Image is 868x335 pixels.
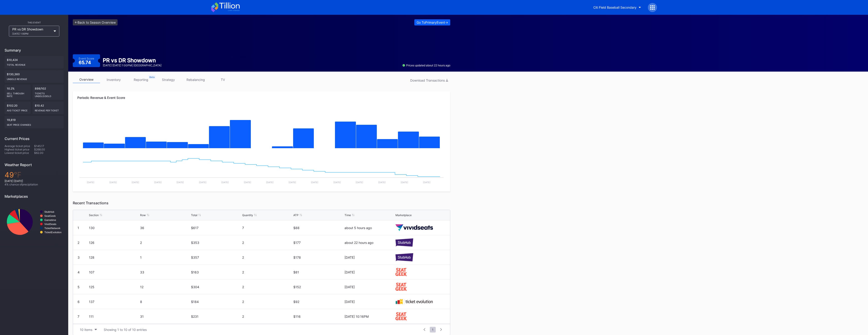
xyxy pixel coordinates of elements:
[242,270,292,274] div: 2
[293,255,343,259] div: $178
[79,57,94,60] div: Event Score
[103,57,161,64] div: PR vs DR Showdown
[154,181,162,184] text: [DATE]
[127,76,155,83] a: reporting
[77,107,446,153] svg: Chart title
[78,300,80,304] div: 6
[89,315,139,318] div: 111
[44,219,56,221] text: Gametime
[345,213,351,217] div: Time
[33,85,64,100] div: 898/102
[199,181,206,184] text: [DATE]
[80,328,92,332] div: 10 items
[395,268,407,276] img: seatGeek.svg
[44,227,60,230] text: TicketNetwork
[191,270,241,274] div: $163
[78,226,79,230] div: 1
[44,223,56,225] text: VividSeats
[395,253,413,261] img: stubHub.svg
[395,238,413,246] img: stubHub.svg
[242,213,253,217] div: Quantity
[78,255,80,259] div: 3
[44,215,56,217] text: SeatGeek
[242,285,292,289] div: 2
[191,285,241,289] div: $304
[5,21,64,24] div: This Event
[395,312,407,320] img: seatGeek.svg
[191,300,241,304] div: $184
[35,107,62,112] div: Revenue per ticket
[78,315,79,318] div: 7
[89,300,139,304] div: 137
[395,299,433,304] img: tevo.svg
[103,64,161,67] div: [DATE] [DATE] 1:00PM | [GEOGRAPHIC_DATA]
[7,76,61,80] div: Unsold Revenue
[77,153,446,187] svg: Chart title
[345,270,395,274] div: [DATE]
[293,241,343,245] div: $177
[293,270,343,274] div: $81
[44,210,54,213] text: StubHub
[34,144,64,148] div: $145.17
[242,255,292,259] div: 2
[79,60,92,65] div: 65.74
[132,181,139,184] text: [DATE]
[5,70,64,83] div: $130,360
[401,181,408,184] text: [DATE]
[176,181,184,184] text: [DATE]
[12,32,51,35] div: [DATE] 1:00PM
[5,170,64,179] div: 49
[191,315,241,318] div: $231
[345,255,395,259] div: [DATE]
[140,315,190,318] div: 31
[100,76,127,83] a: inventory
[289,181,296,184] text: [DATE]
[140,255,190,259] div: 1
[5,48,64,52] div: Summary
[191,226,241,230] div: $617
[345,285,395,289] div: [DATE]
[5,151,34,155] div: Lowest ticket price
[593,5,637,9] div: Citi Field Baseball Secondary
[14,170,21,179] span: ℉
[378,181,386,184] text: [DATE]
[5,179,64,183] div: [DATE] [DATE]
[78,327,99,333] button: 10 items
[78,270,80,274] div: 4
[293,315,343,318] div: $116
[78,285,80,289] div: 5
[293,300,343,304] div: $92
[73,19,118,25] a: <-Back to Season Overview
[266,181,274,184] text: [DATE]
[410,78,448,82] div: Download Transactions
[44,231,61,234] text: TicketEvolution
[5,116,64,128] div: 19,819
[242,300,292,304] div: 2
[5,102,31,114] div: $102.20
[5,202,64,242] svg: Chart title
[333,181,341,184] text: [DATE]
[182,76,209,83] a: rebalancing
[140,226,190,230] div: 36
[140,213,146,217] div: Row
[408,77,450,83] button: Download Transactions
[7,122,61,126] div: seat price changes
[89,213,99,217] div: Section
[590,3,644,12] button: Citi Field Baseball Secondary
[242,241,292,245] div: 2
[77,96,446,100] div: Periodic Revenue & Event Score
[7,107,28,112] div: Avg ticket price
[345,300,395,304] div: [DATE]
[35,90,62,97] div: Tickets Unsold/Sold
[293,226,343,230] div: $88
[89,255,139,259] div: 128
[293,213,299,217] div: ATP
[5,85,31,100] div: 10.2%
[73,76,100,83] a: overview
[5,144,34,148] div: Average ticket price
[34,151,64,155] div: $62.00
[221,181,229,184] text: [DATE]
[5,162,64,167] div: Weather Report
[5,194,64,199] div: Marketplaces
[89,226,139,230] div: 130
